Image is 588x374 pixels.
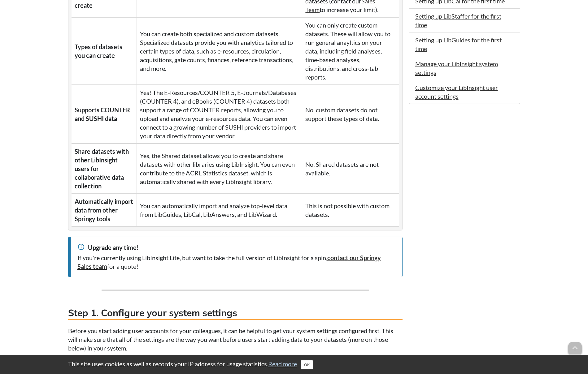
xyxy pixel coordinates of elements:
[302,17,399,85] td: You can only create custom datasets. These will allow you to run general anayltics on your data, ...
[62,359,526,369] div: This site uses cookies as well as records your IP address for usage statistics.
[415,60,498,76] a: Manage your LibInsight system settings
[68,306,403,320] h3: Step 1. Configure your system settings
[77,243,85,251] span: info
[77,243,396,252] div: Upgrade any time!
[72,144,137,194] th: Share datasets with other LibInsight users for collaborative data collection
[302,194,399,227] td: This is not possible with custom datasets.
[72,194,137,227] th: Automatically import data from other Springy tools
[137,17,302,85] td: You can create both specialized and custom datasets. Specialized datasets provide you with analyt...
[415,84,498,100] a: Customize your LibInsight user account settings
[415,36,502,52] a: Setting up LibGuides for the first time
[302,85,399,144] td: No, custom datasets do not support these types of data.
[137,85,302,144] td: Yes! The E-Resources/COUNTER 5, E-Journals/Databases (COUNTER 4), and eBooks (COUNTER 4) datasets...
[302,144,399,194] td: No, Shared datasets are not available.
[268,360,297,368] a: Read more
[137,144,302,194] td: Yes, the Shared dataset allows you to create and share datasets with other libraries using LibIns...
[77,253,396,271] div: If you're currently using LibInsight Lite, but want to take the full version of LibInsight for a ...
[68,326,403,352] p: Before you start adding user accounts for your colleagues, it can be helpful to get your system s...
[568,342,582,355] span: arrow_upward
[137,194,302,227] td: You can automatically import and analyze top-level data from LibGuides, LibCal, LibAnswers, and L...
[72,17,137,85] th: Types of datasets you can create
[568,342,582,350] a: arrow_upward
[415,12,501,28] a: Setting up LibStaffer for the first time
[72,85,137,144] th: Supports COUNTER and SUSHI data
[301,360,313,369] button: Close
